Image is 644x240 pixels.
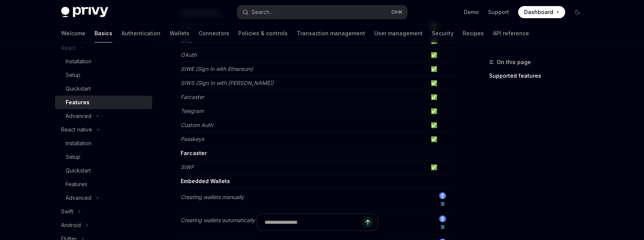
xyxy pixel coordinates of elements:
[66,139,91,148] div: Installation
[181,52,197,58] em: OAuth
[252,8,273,17] div: Search...
[61,125,92,134] div: React native
[488,8,509,16] a: Support
[181,80,274,86] em: SIWS (Sign In with [PERSON_NAME])
[55,150,152,164] a: Setup
[198,24,229,42] a: Connectors
[428,132,454,146] td: ✅
[66,166,91,175] div: Quickstart
[55,123,152,136] button: Toggle React native section
[428,90,454,104] td: ✅
[55,82,152,96] a: Quickstart
[181,66,253,72] em: SIWE (Sign In with Ethereum)
[170,24,189,42] a: Wallets
[571,6,583,18] button: Toggle dark mode
[439,201,446,207] img: solana.png
[121,24,161,42] a: Authentication
[181,108,204,114] em: Telegram
[524,8,553,16] span: Dashboard
[428,48,454,62] td: ✅
[55,177,152,191] a: Features
[181,150,207,156] strong: Farcaster
[463,24,484,42] a: Recipes
[66,111,91,121] div: Advanced
[181,122,213,128] em: Custom Auth
[61,221,81,230] div: Android
[265,214,362,231] input: Ask a question...
[237,5,407,19] button: Open search
[181,136,204,142] em: Passkeys
[55,109,152,123] button: Toggle Advanced section
[55,164,152,177] a: Quickstart
[181,178,230,184] strong: Embedded Wallets
[66,98,90,107] div: Features
[66,193,91,202] div: Advanced
[94,24,112,42] a: Basics
[61,7,108,17] img: dark logo
[66,57,91,66] div: Installation
[55,96,152,109] a: Features
[432,24,453,42] a: Security
[297,24,365,42] a: Transaction management
[493,24,529,42] a: API reference
[66,71,80,80] div: Setup
[518,6,565,18] a: Dashboard
[55,68,152,82] a: Setup
[61,207,73,216] div: Swift
[374,24,423,42] a: User management
[181,94,204,100] em: Farcaster
[55,205,152,218] button: Toggle Swift section
[362,217,373,227] button: Send message
[181,194,244,200] em: Creating wallets manually
[428,104,454,118] td: ✅
[428,160,454,174] td: ✅
[181,164,194,170] em: SIWF
[428,62,454,76] td: ✅
[66,180,87,189] div: Features
[489,70,589,82] a: Supported features
[55,191,152,205] button: Toggle Advanced section
[428,76,454,90] td: ✅
[439,192,446,199] img: ethereum.png
[464,8,479,16] a: Demo
[238,24,288,42] a: Policies & controls
[497,58,531,67] span: On this page
[428,118,454,132] td: ✅
[391,9,403,15] span: Ctrl K
[55,218,152,232] button: Toggle Android section
[61,24,85,42] a: Welcome
[55,136,152,150] a: Installation
[55,55,152,68] a: Installation
[66,152,80,162] div: Setup
[66,84,91,93] div: Quickstart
